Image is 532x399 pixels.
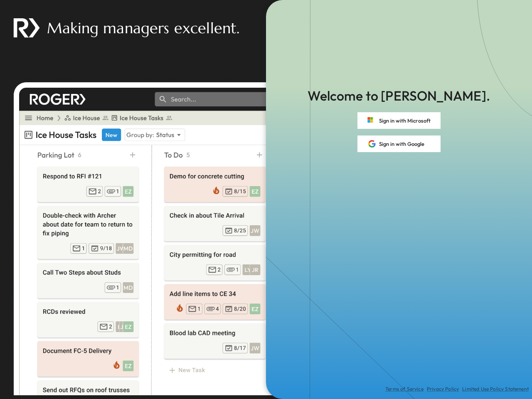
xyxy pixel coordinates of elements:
[308,86,490,106] p: Welcome to [PERSON_NAME].
[385,386,424,392] a: Terms of Service
[357,112,441,129] button: Sign in with Microsoft
[47,17,239,39] p: Making managers excellent.
[427,386,459,392] a: Privacy Policy
[357,135,441,152] button: Sign in with Google
[462,386,529,392] a: Limited Use Policy Statement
